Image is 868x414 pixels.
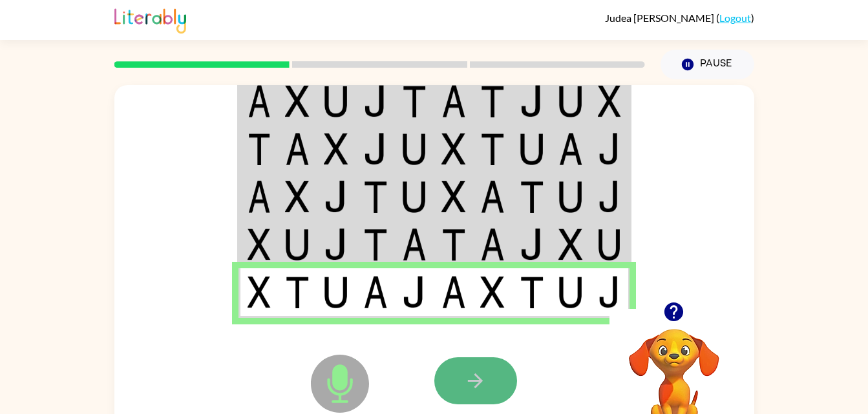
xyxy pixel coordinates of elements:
[285,133,310,165] img: a
[324,85,348,117] img: u
[441,181,466,213] img: x
[480,228,505,261] img: a
[363,133,388,165] img: j
[661,50,754,79] button: Pause
[441,276,466,308] img: a
[248,133,271,165] img: t
[605,12,716,24] span: Judea [PERSON_NAME]
[558,276,583,308] img: u
[598,181,621,213] img: j
[520,276,544,308] img: t
[441,85,466,117] img: a
[719,12,751,24] a: Logout
[598,133,621,165] img: j
[520,85,544,117] img: j
[285,276,310,308] img: t
[248,85,271,117] img: a
[558,133,583,165] img: a
[520,181,544,213] img: t
[480,133,505,165] img: t
[285,228,310,261] img: u
[598,228,621,261] img: u
[248,181,271,213] img: a
[248,228,271,261] img: x
[480,181,505,213] img: a
[598,85,621,117] img: x
[402,133,427,165] img: u
[402,181,427,213] img: u
[402,228,427,261] img: a
[605,12,754,24] div: ( )
[248,276,271,308] img: x
[402,85,427,117] img: t
[363,85,388,117] img: j
[441,133,466,165] img: x
[558,228,583,261] img: x
[324,181,348,213] img: j
[520,228,544,261] img: j
[324,276,348,308] img: u
[558,85,583,117] img: u
[480,85,505,117] img: t
[402,276,427,308] img: j
[285,181,310,213] img: x
[363,276,388,308] img: a
[558,181,583,213] img: u
[441,228,466,261] img: t
[363,228,388,261] img: t
[363,181,388,213] img: t
[324,228,348,261] img: j
[520,133,544,165] img: u
[598,276,621,308] img: j
[480,276,505,308] img: x
[285,85,310,117] img: x
[324,133,348,165] img: x
[114,5,186,34] img: Literably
